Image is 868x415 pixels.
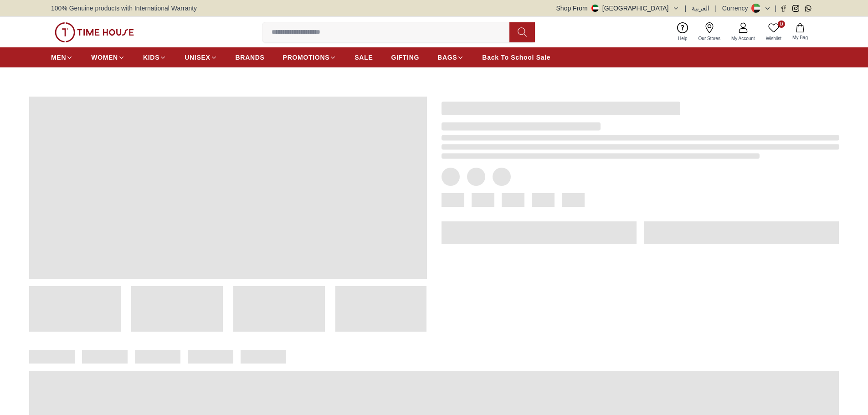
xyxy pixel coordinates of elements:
[236,53,265,62] span: BRANDS
[673,20,693,44] a: Help
[354,53,373,62] span: SALE
[805,5,812,12] a: Whatsapp
[391,53,419,62] span: GIFTING
[236,49,265,66] a: BRANDS
[437,53,457,62] span: BAGS
[775,4,776,13] span: |
[556,4,679,13] button: Shop From[GEOGRAPHIC_DATA]
[55,22,134,42] img: ...
[778,20,785,28] span: 0
[787,21,813,43] button: My Bag
[185,53,210,62] span: UNISEX
[760,20,787,44] a: 0Wishlist
[143,53,159,62] span: KIDS
[283,53,330,62] span: PROMOTIONS
[482,49,550,66] a: Back To School Sale
[437,49,464,66] a: BAGS
[762,35,785,42] span: Wishlist
[789,34,812,41] span: My Bag
[185,49,217,66] a: UNISEX
[51,4,197,13] span: 100% Genuine products with International Warranty
[695,35,724,42] span: Our Stores
[91,49,125,66] a: WOMEN
[391,49,419,66] a: GIFTING
[354,49,373,66] a: SALE
[283,49,337,66] a: PROMOTIONS
[51,53,66,62] span: MEN
[692,4,709,13] button: العربية
[91,53,118,62] span: WOMEN
[143,49,166,66] a: KIDS
[685,4,687,13] span: |
[715,4,717,13] span: |
[722,4,752,13] div: Currency
[792,5,799,12] a: Instagram
[482,53,550,62] span: Back To School Sale
[693,20,726,44] a: Our Stores
[674,35,691,42] span: Help
[728,35,759,42] span: My Account
[591,5,599,12] img: United Arab Emirates
[51,49,73,66] a: MEN
[780,5,787,12] a: Facebook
